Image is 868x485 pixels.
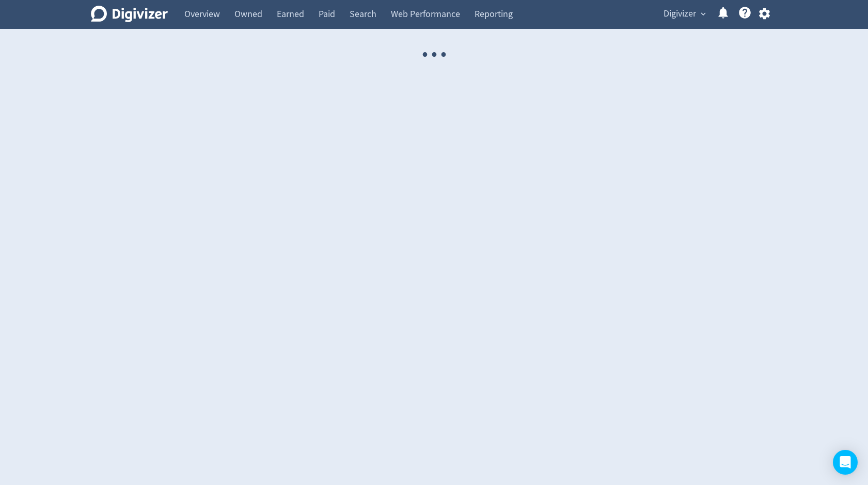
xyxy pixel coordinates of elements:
span: · [430,29,439,81]
span: · [439,29,448,81]
div: Open Intercom Messenger [833,450,858,475]
button: Digivizer [660,6,708,22]
span: Digivizer [664,6,696,22]
span: · [420,29,430,81]
span: expand_more [699,9,708,19]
